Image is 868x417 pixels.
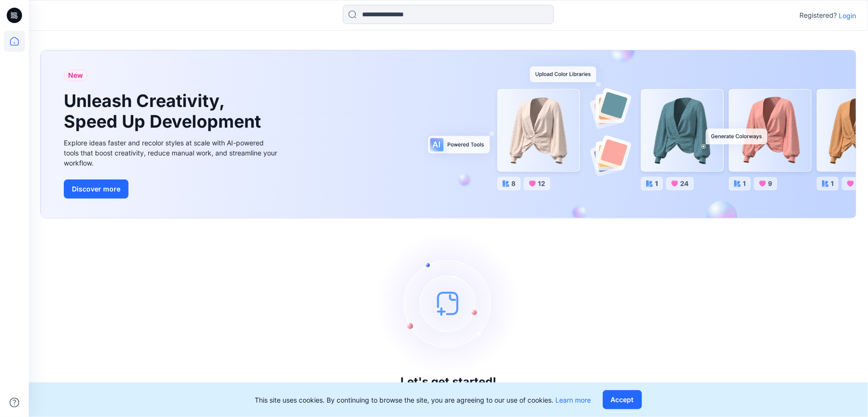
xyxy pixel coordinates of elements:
p: This site uses cookies. By continuing to browse the site, you are agreeing to our use of cookies. [255,395,591,405]
span: New [68,70,83,81]
h1: Unleash Creativity, Speed Up Development [64,91,265,132]
button: Discover more [64,179,129,199]
p: Registered? [800,10,837,21]
div: Explore ideas faster and recolor styles at scale with AI-powered tools that boost creativity, red... [64,138,280,168]
p: Login [839,11,856,21]
h3: Let's get started! [400,375,496,389]
img: empty-state-image.svg [376,231,520,375]
a: Discover more [64,179,280,199]
a: Learn more [556,396,591,404]
button: Accept [603,390,642,409]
